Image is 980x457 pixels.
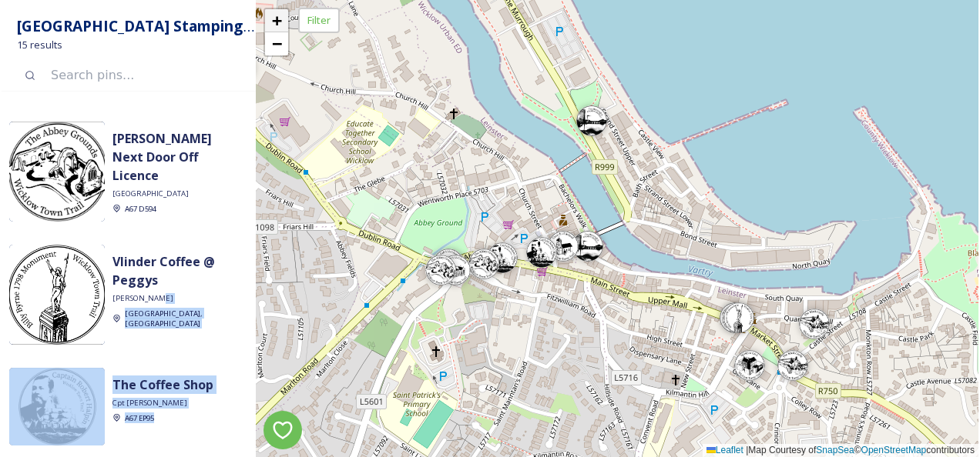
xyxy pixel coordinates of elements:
[298,8,340,33] div: Filter
[112,253,215,289] strong: Vlinder Coffee @ Peggys
[272,34,282,53] span: −
[272,11,282,30] span: +
[17,15,317,36] strong: [GEOGRAPHIC_DATA] Stamping Locations
[861,445,927,455] a: OpenStreetMap
[125,308,240,328] a: [GEOGRAPHIC_DATA], [GEOGRAPHIC_DATA]
[9,368,105,445] img: Screenshot%202025-04-16%20at%2015.05.56.png
[125,412,154,422] a: A67 EP95
[112,130,212,184] strong: [PERSON_NAME] Next Door Off Licence
[746,445,748,455] span: |
[265,32,288,55] a: Zoom out
[112,376,213,393] strong: The Coffee Shop
[112,293,173,304] span: [PERSON_NAME]
[703,444,978,457] div: Map Courtesy of © contributors
[9,245,105,345] img: Screenshot%202025-04-16%20at%2014.34.20.png
[125,413,154,423] span: A67 EP95
[17,38,62,52] span: 15 results
[9,122,105,222] img: Screenshot%202025-04-16%20at%2014.35.32.png
[125,204,156,214] span: A67 D594
[112,398,187,409] span: Cpt [PERSON_NAME]
[265,9,288,32] a: Zoom in
[125,203,156,213] a: A67 D594
[816,445,854,455] a: SnapSea
[125,309,203,329] span: [GEOGRAPHIC_DATA], [GEOGRAPHIC_DATA]
[43,58,240,92] input: Search pins...
[112,188,189,199] span: [GEOGRAPHIC_DATA]
[706,445,743,455] a: Leaflet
